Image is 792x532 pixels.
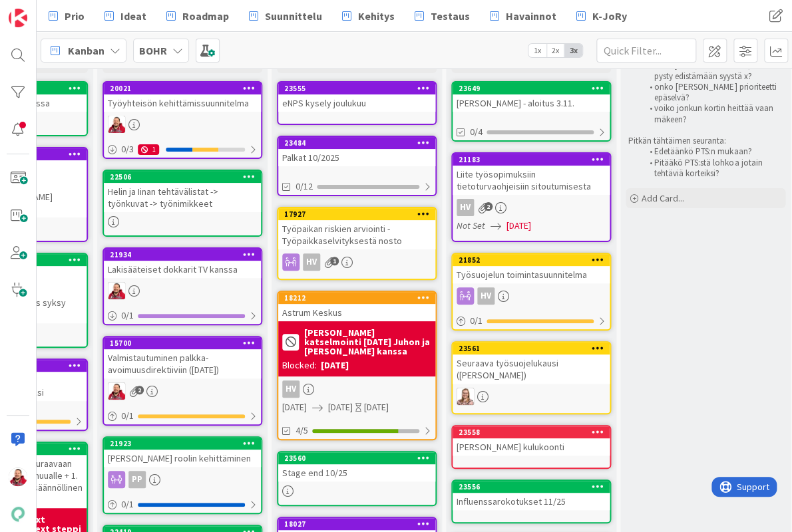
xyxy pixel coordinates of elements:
div: 21183 [459,155,610,164]
span: Ideat [120,8,146,24]
div: 21934 [104,249,261,261]
div: HV [453,287,610,305]
li: onko [PERSON_NAME] prioriteetti epäselvä? [642,82,783,104]
div: 0/1 [104,496,261,513]
div: Työsuojelun toimintasuunnitelma [453,266,610,283]
a: Roadmap [158,4,237,28]
div: 23556 [459,482,610,491]
div: HV [282,380,299,398]
span: Roadmap [182,8,229,24]
span: 2 [135,386,144,394]
a: Testaus [407,4,478,28]
span: 1 [330,257,339,265]
a: Havainnot [482,4,564,28]
span: Havainnot [506,8,556,24]
div: 23561 [459,344,610,353]
div: 15700Valmistautuminen palkka-avoimuusdirektiiviin ([DATE]) [104,337,261,378]
div: eNPS kysely joulukuu [278,94,435,112]
span: 2x [546,44,564,57]
img: JS [108,116,125,133]
div: HV [477,287,495,305]
div: 22506Helin ja Iinan tehtävälistat -> työnkuvat -> työnimikkeet [104,171,261,212]
span: K-JoRy [592,8,627,24]
span: Testaus [431,8,470,24]
img: IH [457,388,474,405]
div: 18027 [278,518,435,530]
div: 23555 [278,82,435,94]
i: Not Set [457,219,485,231]
div: 23556 [453,481,610,493]
div: Stage end 10/25 [278,464,435,481]
div: 20021 [104,82,261,94]
span: 0 / 1 [121,497,134,511]
span: 0 / 1 [121,409,134,423]
div: 23561 [453,342,610,354]
a: Ideat [97,4,154,28]
span: Kanban [68,43,104,59]
img: avatar [9,505,27,523]
div: 21934Lakisääteiset dokkarit TV kanssa [104,249,261,278]
div: HV [278,253,435,271]
span: [DATE] [282,400,307,414]
div: Lakisääteiset dokkarit TV kanssa [104,261,261,278]
div: 23555eNPS kysely joulukuu [278,82,435,112]
div: 23560Stage end 10/25 [278,452,435,481]
div: Seuraava työsuojelukausi ([PERSON_NAME]) [453,354,610,384]
div: 22506 [104,171,261,183]
div: IH [453,388,610,405]
div: 23558 [453,426,610,438]
div: 21923 [104,438,261,450]
div: 23558[PERSON_NAME] kulukoonti [453,426,610,456]
div: JS [104,382,261,400]
div: 23649 [453,82,610,94]
span: 3x [564,44,582,57]
span: Support [25,2,58,18]
a: Kehitys [334,4,403,28]
div: 20021 [110,84,261,93]
div: Liite työsopimuksiin tietoturvaohjeisiin sitoutumisesta [453,166,610,195]
div: 23484Palkat 10/2025 [278,137,435,166]
div: Helin ja Iinan tehtävälistat -> työnkuvat -> työnimikkeet [104,183,261,212]
div: Astrum Keskus [278,304,435,321]
span: [DATE] [506,219,531,233]
span: 2 [484,202,493,211]
div: 17927 [278,208,435,220]
span: 0 / 1 [470,314,483,328]
div: 23649 [459,84,610,93]
div: 23560 [278,452,435,464]
div: 23560 [284,454,435,463]
a: Prio [41,4,93,28]
li: onko joku homma tärkeä, mutta ei pysty edistämään syystä x? [642,60,783,82]
img: Visit kanbanzone.com [9,9,27,27]
input: Quick Filter... [596,39,696,63]
div: 23555 [284,84,435,93]
img: JS [108,282,125,299]
div: 15700 [104,337,261,349]
span: Add Card... [642,192,684,204]
div: 23484 [278,137,435,149]
li: voiko jonkun kortin heittää vaan mäkeen? [642,103,783,125]
div: 21923 [110,439,261,448]
div: HV [278,380,435,398]
span: 0/4 [470,125,483,139]
div: 21923[PERSON_NAME] roolin kehittäminen [104,438,261,467]
div: 21934 [110,250,261,259]
div: 21852 [453,254,610,266]
span: 0/12 [296,180,313,194]
a: K-JoRy [568,4,635,28]
div: 20021Työyhteisön kehittämissuunnitelma [104,82,261,112]
div: 23556Influenssarokotukset 11/25 [453,481,610,510]
div: Influenssarokotukset 11/25 [453,493,610,510]
a: Suunnittelu [241,4,330,28]
div: 15700 [110,338,261,348]
p: Pitkän tähtäimen seuranta: [628,136,783,146]
div: PP [128,471,146,488]
img: JS [108,382,125,400]
div: JS [104,282,261,299]
div: 21852 [459,255,610,265]
span: 1x [528,44,546,57]
span: 4/5 [296,424,308,438]
div: [PERSON_NAME] kulukoonti [453,438,610,456]
div: 0/1 [104,408,261,424]
div: 18027 [284,519,435,529]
